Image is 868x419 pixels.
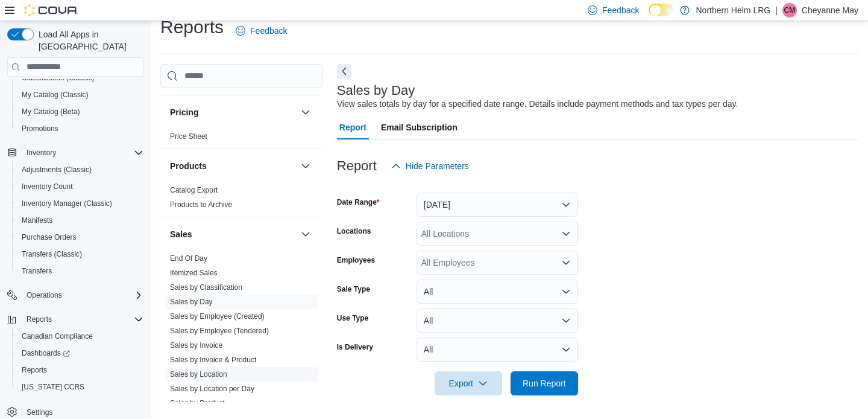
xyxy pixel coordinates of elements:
span: Transfers [22,266,52,276]
span: Export [442,371,495,395]
span: Email Subscription [381,115,458,139]
button: Inventory Manager (Classic) [12,195,148,212]
span: Inventory Manager (Classic) [22,199,112,208]
a: End Of Day [170,254,207,263]
button: Reports [12,362,148,379]
button: Export [435,371,502,395]
a: Reports [17,363,52,377]
label: Employees [337,255,375,265]
button: Sales [170,228,296,240]
div: View sales totals by day for a specified date range. Details include payment methods and tax type... [337,98,738,110]
button: [US_STATE] CCRS [12,379,148,395]
span: Adjustments (Classic) [22,165,92,174]
button: Inventory Count [12,178,148,195]
button: Open list of options [561,258,571,267]
button: Transfers [12,263,148,280]
button: Purchase Orders [12,229,148,246]
span: My Catalog (Classic) [22,90,89,100]
span: [US_STATE] CCRS [22,382,84,392]
a: [US_STATE] CCRS [17,380,89,394]
a: Sales by Classification [170,283,242,292]
button: Inventory [22,146,61,160]
button: Run Report [511,371,578,395]
a: Sales by Day [170,298,213,306]
button: All [417,337,578,362]
a: Sales by Invoice [170,341,222,350]
a: Catalog Export [170,186,218,194]
span: Reports [22,312,143,327]
span: Load All Apps in [GEOGRAPHIC_DATA] [34,28,143,53]
a: Transfers (Classic) [17,247,87,261]
label: Sale Type [337,284,370,294]
a: Inventory Count [17,179,78,194]
button: Sales [298,227,313,241]
a: Manifests [17,213,57,228]
a: Dashboards [12,345,148,362]
button: Canadian Compliance [12,328,148,345]
h3: Pricing [170,106,198,118]
span: Transfers (Classic) [17,247,143,261]
span: Inventory [27,148,56,158]
span: Settings [27,408,52,417]
input: Dark Mode [649,4,674,16]
button: Inventory [2,144,148,161]
button: Hide Parameters [386,154,474,178]
button: Operations [2,287,148,304]
a: Sales by Product [170,399,225,408]
a: Price Sheet [170,132,207,141]
a: Feedback [231,19,292,43]
span: Feedback [250,25,287,37]
span: Feedback [602,4,639,16]
label: Is Delivery [337,342,373,352]
button: Open list of options [561,229,571,238]
h3: Sales by Day [337,83,415,98]
a: Sales by Employee (Created) [170,312,265,321]
button: Next [337,64,351,78]
span: Washington CCRS [17,380,143,394]
span: Transfers [17,264,143,278]
button: Products [170,160,296,172]
a: Adjustments (Classic) [17,162,96,177]
button: Manifests [12,212,148,229]
button: Pricing [170,106,296,118]
button: Transfers (Classic) [12,246,148,263]
h1: Reports [160,15,224,39]
button: Operations [22,288,67,302]
div: Products [160,183,322,217]
label: Date Range [337,197,380,207]
button: All [417,280,578,304]
span: CM [784,3,795,18]
button: Adjustments (Classic) [12,161,148,178]
h3: Products [170,160,207,172]
button: [DATE] [417,193,578,217]
button: My Catalog (Classic) [12,86,148,103]
a: Sales by Location [170,370,227,379]
button: Reports [22,312,57,327]
button: Promotions [12,120,148,137]
span: Purchase Orders [17,230,143,245]
a: Promotions [17,121,63,136]
h3: Sales [170,228,192,240]
span: Promotions [22,124,58,133]
button: Reports [2,311,148,328]
button: Pricing [298,105,313,120]
p: Cheyanne May [802,3,858,18]
span: My Catalog (Beta) [22,107,80,117]
span: Canadian Compliance [22,331,93,341]
button: My Catalog (Beta) [12,103,148,120]
img: Cova [24,4,78,16]
span: Canadian Compliance [17,329,143,344]
a: Sales by Location per Day [170,385,254,393]
span: Inventory Count [17,179,143,194]
a: My Catalog (Beta) [17,104,85,119]
span: Reports [27,315,52,324]
span: Report [339,115,366,139]
a: Sales by Employee (Tendered) [170,327,269,335]
span: Reports [22,365,47,375]
span: Purchase Orders [22,232,77,242]
a: Purchase Orders [17,230,81,245]
span: Promotions [17,121,143,136]
a: Canadian Compliance [17,329,98,344]
span: Operations [27,290,62,300]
